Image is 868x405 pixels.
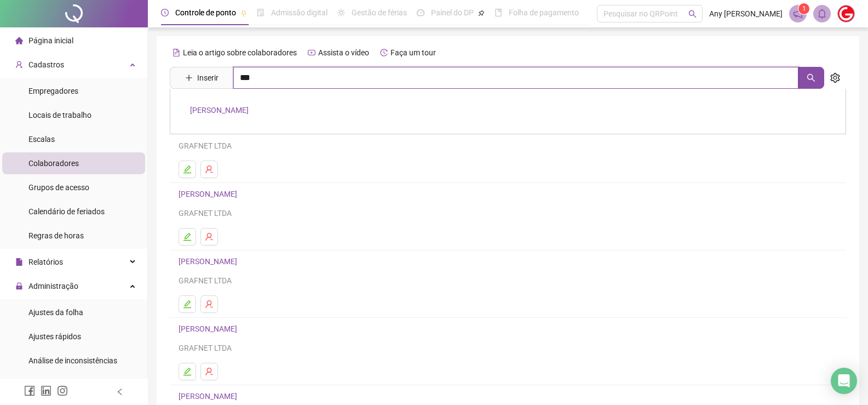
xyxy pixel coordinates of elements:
[478,10,485,16] span: pushpin
[495,9,502,16] span: book
[417,9,424,16] span: dashboard
[318,48,369,57] span: Assista o vídeo
[205,232,214,241] span: user-delete
[802,5,806,13] span: 1
[179,275,837,287] div: GRAFNET LTDA
[271,8,327,17] span: Admissão digital
[176,69,227,87] button: Inserir
[179,324,240,333] a: [PERSON_NAME]
[817,9,827,19] span: bell
[116,388,124,396] span: left
[205,165,214,174] span: user-delete
[24,385,35,396] span: facebook
[798,3,809,14] sup: 1
[28,36,73,45] span: Página inicial
[179,392,240,401] a: [PERSON_NAME]
[431,8,474,17] span: Painel do DP
[838,5,854,22] img: 64933
[509,8,579,17] span: Folha de pagamento
[28,231,84,240] span: Regras de horas
[205,367,214,376] span: user-delete
[28,111,91,119] span: Locais de trabalho
[175,8,236,17] span: Controle de ponto
[240,10,247,16] span: pushpin
[28,282,78,290] span: Administração
[15,258,23,266] span: file
[41,385,51,396] span: linkedin
[709,8,783,20] span: Any [PERSON_NAME]
[830,73,840,83] span: setting
[28,87,78,95] span: Empregadores
[15,61,23,69] span: user-add
[793,9,803,19] span: notification
[28,159,79,168] span: Colaboradores
[15,282,23,290] span: lock
[257,9,265,16] span: file-done
[179,190,240,198] a: [PERSON_NAME]
[337,9,345,16] span: sun
[179,257,240,266] a: [PERSON_NAME]
[390,48,436,57] span: Faça um tour
[185,74,193,82] span: plus
[205,300,214,309] span: user-delete
[197,72,219,84] span: Inserir
[15,37,23,44] span: home
[179,342,837,354] div: GRAFNET LTDA
[807,73,815,82] span: search
[183,48,297,57] span: Leia o artigo sobre colaboradores
[179,207,837,219] div: GRAFNET LTDA
[28,183,89,192] span: Grupos de acesso
[183,300,192,309] span: edit
[183,165,192,174] span: edit
[183,232,192,241] span: edit
[173,49,180,56] span: file-text
[688,10,697,18] span: search
[183,367,192,376] span: edit
[28,60,64,69] span: Cadastros
[28,135,55,144] span: Escalas
[380,49,388,56] span: history
[57,385,68,396] span: instagram
[831,368,857,394] div: Open Intercom Messenger
[190,106,249,115] a: [PERSON_NAME]
[161,9,169,16] span: clock-circle
[352,8,407,17] span: Gestão de férias
[28,207,105,216] span: Calendário de feriados
[28,258,63,266] span: Relatórios
[28,332,81,341] span: Ajustes rápidos
[308,49,315,56] span: youtube
[28,356,117,365] span: Análise de inconsistências
[28,308,83,317] span: Ajustes da folha
[179,140,837,152] div: GRAFNET LTDA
